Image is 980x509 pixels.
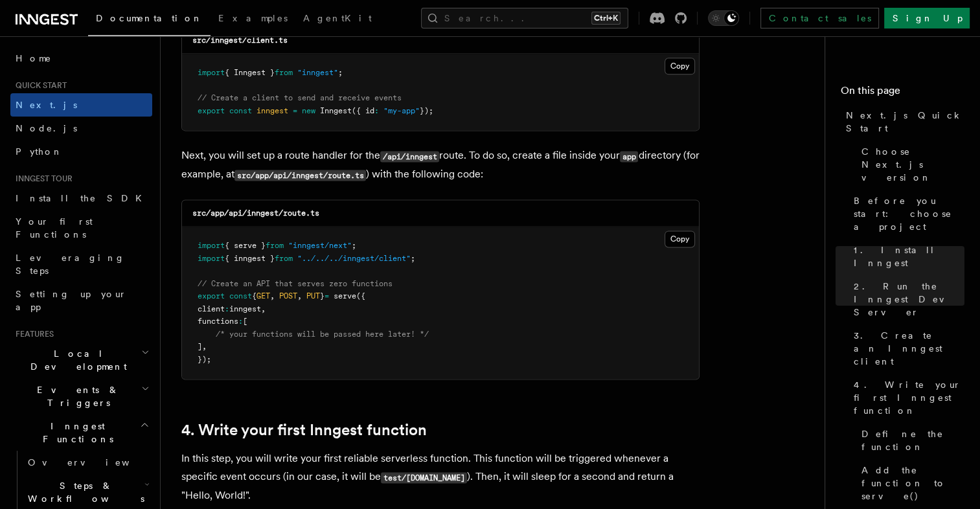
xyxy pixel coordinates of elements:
a: Install the SDK [10,187,152,210]
span: Install the SDK [16,193,150,203]
a: 2. Run the Inngest Dev Server [849,275,964,324]
button: Events & Triggers [10,378,152,414]
a: Next.js Quick Start [841,104,964,140]
span: Define the function [861,427,964,453]
span: [ [243,317,247,326]
span: ] [198,342,202,351]
button: Inngest Functions [10,414,152,451]
span: // Create an API that serves zero functions [198,279,393,288]
code: src/inngest/client.ts [192,36,288,45]
span: import [198,254,225,263]
span: { serve } [225,241,266,250]
a: Leveraging Steps [10,246,152,282]
span: POST [279,291,297,300]
a: Examples [211,4,295,35]
span: Setting up your app [16,289,127,312]
span: }); [198,355,211,364]
span: ; [411,254,415,263]
span: from [275,254,293,263]
p: In this step, you will write your first reliable serverless function. This function will be trigg... [181,449,700,504]
span: client [198,304,225,313]
a: 4. Write your first Inngest function [849,373,964,422]
span: ({ [356,291,365,300]
span: PUT [306,291,320,300]
button: Local Development [10,342,152,378]
span: Quick start [10,80,67,91]
span: export [198,106,225,115]
span: AgentKit [303,13,372,23]
span: Before you start: choose a project [854,194,964,233]
span: from [266,241,284,250]
span: = [325,291,329,300]
span: Steps & Workflows [23,479,144,505]
span: } [320,291,325,300]
a: Choose Next.js version [856,140,964,189]
span: // Create a client to send and receive events [198,93,402,102]
a: Sign Up [884,8,970,28]
span: Home [16,52,52,65]
span: Python [16,146,63,157]
code: /api/inngest [380,151,439,162]
button: Search...Ctrl+K [421,8,628,28]
span: inngest [229,304,261,313]
span: Local Development [10,347,141,373]
a: Add the function to serve() [856,458,964,508]
span: Documentation [96,13,203,23]
span: Events & Triggers [10,383,141,409]
span: const [229,291,252,300]
span: }); [420,106,433,115]
span: Inngest tour [10,174,73,184]
span: export [198,291,225,300]
p: Next, you will set up a route handler for the route. To do so, create a file inside your director... [181,146,700,184]
span: : [225,304,229,313]
kbd: Ctrl+K [591,12,621,25]
span: "../../../inngest/client" [297,254,411,263]
span: Next.js [16,100,77,110]
code: app [620,151,638,162]
span: GET [256,291,270,300]
a: Define the function [856,422,964,458]
span: 4. Write your first Inngest function [854,378,964,417]
span: /* your functions will be passed here later! */ [216,330,429,339]
span: Choose Next.js version [861,145,964,184]
a: Your first Functions [10,210,152,246]
a: 1. Install Inngest [849,238,964,275]
a: Contact sales [760,8,879,28]
span: Node.js [16,123,77,133]
span: from [275,68,293,77]
a: 3. Create an Inngest client [849,324,964,373]
span: { [252,291,256,300]
span: , [270,291,275,300]
span: { Inngest } [225,68,275,77]
button: Copy [665,58,695,74]
a: Home [10,47,152,70]
span: import [198,241,225,250]
span: inngest [256,106,288,115]
span: Features [10,329,54,339]
span: const [229,106,252,115]
span: "inngest" [297,68,338,77]
a: AgentKit [295,4,380,35]
span: Overview [28,457,161,468]
span: : [374,106,379,115]
button: Copy [665,231,695,247]
span: Next.js Quick Start [846,109,964,135]
a: 4. Write your first Inngest function [181,421,427,439]
a: Next.js [10,93,152,117]
span: 3. Create an Inngest client [854,329,964,368]
span: Leveraging Steps [16,253,125,276]
a: Before you start: choose a project [849,189,964,238]
span: serve [334,291,356,300]
span: Inngest [320,106,352,115]
h4: On this page [841,83,964,104]
a: Setting up your app [10,282,152,319]
span: ; [338,68,343,77]
span: = [293,106,297,115]
span: functions [198,317,238,326]
span: : [238,317,243,326]
a: Documentation [88,4,211,36]
span: new [302,106,315,115]
span: , [297,291,302,300]
span: , [261,304,266,313]
span: Add the function to serve() [861,464,964,503]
